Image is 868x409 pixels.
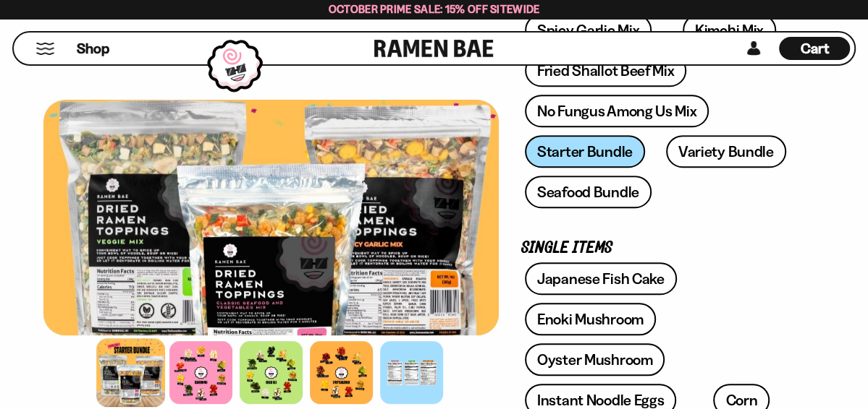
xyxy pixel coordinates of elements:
[525,262,677,295] a: Japanese Fish Cake
[525,343,665,376] a: Oyster Mushroom
[521,241,803,255] p: Single Items
[77,37,109,60] a: Shop
[35,43,55,55] button: Mobile Menu Trigger
[666,135,786,168] a: Variety Bundle
[801,40,829,57] span: Cart
[525,95,709,127] a: No Fungus Among Us Mix
[329,2,540,16] span: October Prime Sale: 15% off Sitewide
[525,303,656,335] a: Enoki Mushroom
[779,33,850,64] div: Cart
[525,176,652,208] a: Seafood Bundle
[77,39,109,59] span: Shop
